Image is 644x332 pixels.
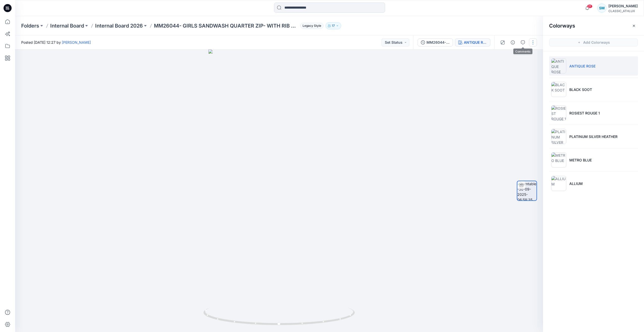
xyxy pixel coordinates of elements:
p: MM26044- GIRLS SANDWASH QUARTER ZIP- WITH RIB TRIM [154,22,298,29]
span: 21 [587,4,593,8]
a: Internal Board [50,22,84,29]
p: ALLIUM [569,181,583,186]
p: PLATINUM SILVER HEATHER [569,134,618,139]
img: METRO BLUE [551,152,566,168]
img: ANTIQUE ROSE [551,58,566,74]
button: ANTIQUE ROSE [455,38,490,46]
a: Folders [21,22,39,29]
span: Legacy Style [300,23,324,29]
a: [PERSON_NAME] [62,40,91,44]
button: MM26044- GIRLS SANDWASH QUARTER ZIP- WITH RIB TRIM [418,38,453,46]
button: 17 [326,22,341,29]
div: [PERSON_NAME] [608,3,638,9]
img: ALLIUM [551,176,566,191]
p: METRO BLUE [569,157,592,163]
a: Internal Board 2026 [95,22,143,29]
img: turntable-30-09-2025-06:58:35 [517,181,536,200]
div: CLASSIC_ATHLUX [608,9,638,13]
img: BLACK SOOT [551,82,566,97]
img: PLATINUM SILVER HEATHER [551,129,566,144]
button: Details [509,38,517,46]
div: ANTIQUE ROSE [464,40,487,45]
p: ANTIQUE ROSE [569,63,596,69]
div: SM [597,4,606,13]
span: Posted [DATE] 12:27 by [21,40,91,45]
p: BLACK SOOT [569,87,592,92]
img: ROSIEST ROUGE 1 [551,105,566,121]
div: MM26044- GIRLS SANDWASH QUARTER ZIP- WITH RIB TRIM [426,40,450,45]
p: ROSIEST ROUGE 1 [569,110,600,116]
p: 17 [332,23,335,29]
h2: Colorways [549,23,575,29]
button: Legacy Style [298,22,324,29]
